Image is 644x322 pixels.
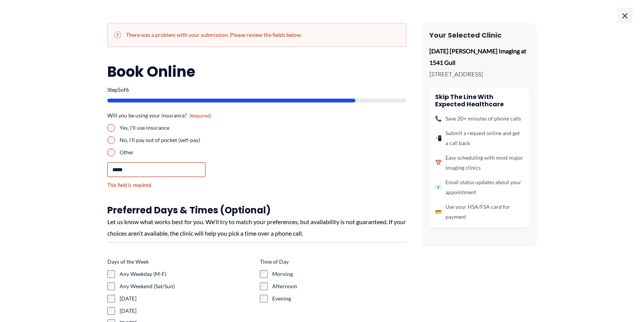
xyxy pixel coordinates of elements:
[120,295,254,302] label: [DATE]
[107,62,406,81] h2: Book Online
[120,307,254,315] label: [DATE]
[435,153,523,173] li: Easy scheduling with most major imaging clinics
[272,295,406,302] label: Evening
[120,270,254,278] label: Any Weekday (M-F)
[272,270,406,278] label: Morning
[435,93,523,108] h4: Skip the line with Expected Healthcare
[120,149,254,156] label: Other
[118,86,121,93] span: 5
[120,124,254,132] label: Yes, I'll use insurance
[617,8,632,23] span: ×
[435,114,523,124] li: Save 20+ minutes of phone calls
[189,113,211,119] span: (Required)
[435,182,442,192] span: 📧
[435,114,442,124] span: 📞
[260,258,289,266] legend: Time of Day
[107,112,211,119] legend: Will you be using your insurance?
[435,207,442,217] span: 💳
[435,128,523,148] li: Submit a request online and get a call back
[429,68,529,80] p: [STREET_ADDRESS]
[120,282,254,290] label: Any Weekend (Sat/Sun)
[107,182,254,189] div: This field is required.
[435,158,442,168] span: 📅
[429,45,529,68] p: [DATE] [PERSON_NAME] Imaging at 1541 Gull
[107,162,205,177] input: Other Choice, please specify
[114,31,400,39] h2: There was a problem with your submission. Please review the fields below.
[120,136,254,144] label: No, I'll pay out of pocket (self-pay)
[435,202,523,222] li: Use your HSA/FSA card for payment
[429,31,529,40] h3: Your Selected Clinic
[435,177,523,197] li: Email status updates about your appointment
[107,216,406,239] div: Let us know what works best for you. We'll try to match your preferences, but availability is not...
[107,258,149,266] legend: Days of the Week
[435,133,442,143] span: 📲
[126,86,129,93] span: 6
[272,282,406,290] label: Afternoon
[107,87,406,92] p: Step of
[107,204,406,216] h3: Preferred Days & Times (Optional)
